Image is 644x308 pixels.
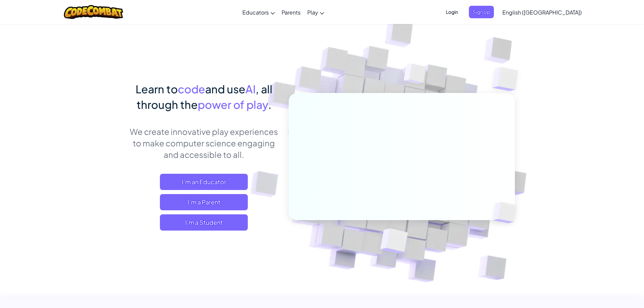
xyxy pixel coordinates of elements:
[242,9,269,16] span: Educators
[442,6,462,18] button: Login
[178,82,205,96] span: code
[481,188,532,237] img: Overlap cubes
[499,3,585,21] a: English ([GEOGRAPHIC_DATA])
[278,3,304,21] a: Parents
[205,82,245,96] span: and use
[479,51,537,108] img: Overlap cubes
[391,50,439,101] img: Overlap cubes
[268,98,271,111] span: .
[469,6,494,18] button: Sign Up
[160,194,248,210] a: I'm a Parent
[363,214,424,270] img: Overlap cubes
[245,82,256,96] span: AI
[64,5,123,19] img: CodeCombat logo
[136,82,178,96] span: Learn to
[307,9,318,16] span: Play
[198,98,268,111] span: power of play
[304,3,328,21] a: Play
[160,174,248,190] a: I'm an Educator
[129,126,279,160] p: We create innovative play experiences to make computer science engaging and accessible to all.
[502,9,582,16] span: English ([GEOGRAPHIC_DATA])
[160,214,248,231] button: I'm a Student
[239,3,278,21] a: Educators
